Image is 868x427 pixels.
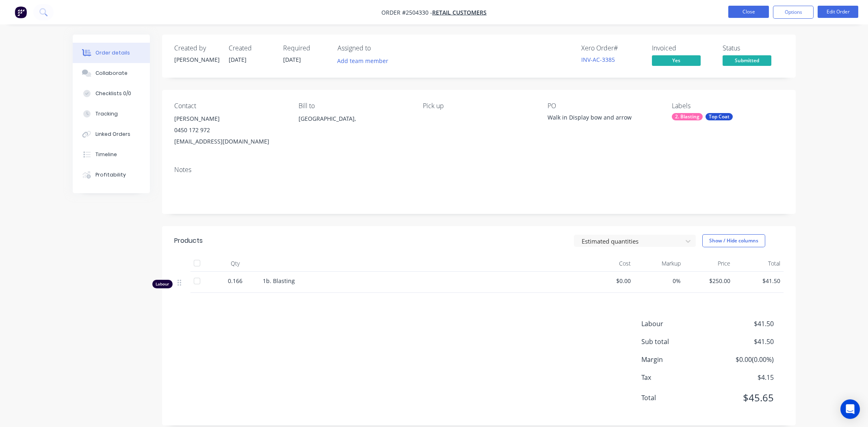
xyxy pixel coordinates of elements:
div: Status [723,44,784,52]
button: Submitted [723,55,771,68]
button: Add team member [338,55,393,66]
div: Notes [174,166,784,174]
span: $250.00 [687,277,731,285]
div: Labels [672,102,783,110]
div: Walk in Display bow and arrow [548,113,649,124]
span: Labour [641,319,714,329]
span: Margin [641,355,714,364]
div: Invoiced [652,44,713,52]
span: $41.50 [713,319,773,329]
div: Pick up [423,102,534,110]
a: INV-AC-3385 [581,56,615,63]
span: $0.00 ( 0.00 %) [713,355,773,364]
span: 1b. Blasting [263,277,295,285]
button: Edit Order [818,6,858,18]
img: Factory [15,6,27,18]
div: [PERSON_NAME] [174,55,219,64]
button: Close [728,6,769,18]
div: Tracking [95,110,117,118]
span: [DATE] [283,56,301,63]
div: Created [229,44,273,52]
div: Qty [211,255,260,272]
div: 2. Blasting [672,113,703,120]
div: [EMAIL_ADDRESS][DOMAIN_NAME] [174,136,286,147]
div: Top Coat [706,113,733,120]
div: [PERSON_NAME]0450 172 972[EMAIL_ADDRESS][DOMAIN_NAME] [174,113,286,147]
button: Tracking [73,104,150,124]
button: Checklists 0/0 [73,83,150,104]
span: $41.50 [713,337,773,346]
div: Labour [152,280,173,288]
div: Price [684,255,734,272]
div: [GEOGRAPHIC_DATA], [299,113,410,124]
span: $41.50 [737,277,780,285]
div: Total [734,255,784,272]
span: Sub total [641,337,714,346]
button: Linked Orders [73,124,150,144]
div: PO [548,102,659,110]
div: Order details [95,49,130,57]
span: 0% [637,277,681,285]
div: [GEOGRAPHIC_DATA], [299,113,410,139]
a: Retail Customers [432,9,487,16]
span: [DATE] [229,56,247,63]
span: Yes [652,55,701,65]
div: [PERSON_NAME] [174,113,286,124]
button: Options [773,6,814,19]
div: Required [283,44,328,52]
div: Xero Order # [581,44,642,52]
button: Collaborate [73,63,150,83]
div: 0450 172 972 [174,124,286,136]
span: $45.65 [713,390,773,405]
div: Markup [634,255,684,272]
span: $4.15 [713,373,773,382]
div: Timeline [95,151,117,158]
div: Assigned to [338,44,419,52]
span: Order #2504330 - [381,9,432,16]
button: Show / Hide columns [702,234,765,247]
div: Profitability [95,171,126,179]
button: Order details [73,43,150,63]
span: Tax [641,373,714,382]
div: Created by [174,44,219,52]
div: Cost [584,255,634,272]
div: Contact [174,102,286,110]
div: Open Intercom Messenger [840,399,860,419]
button: Profitability [73,165,150,185]
div: Collaborate [95,70,127,77]
span: $0.00 [588,277,631,285]
span: 0.166 [228,277,242,285]
button: Add team member [333,55,392,66]
div: Products [174,236,203,246]
div: Linked Orders [95,131,130,138]
span: Total [641,393,714,403]
div: Bill to [299,102,410,110]
button: Timeline [73,144,150,165]
span: Submitted [723,55,771,65]
div: Checklists 0/0 [95,90,131,97]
